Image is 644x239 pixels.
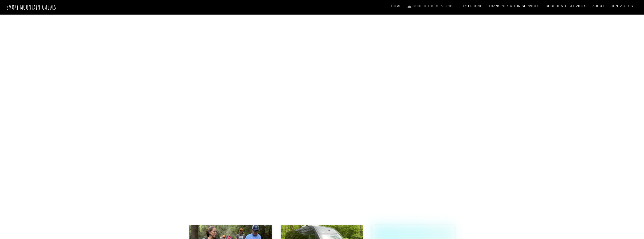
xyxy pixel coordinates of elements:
[487,1,541,11] a: Transportation Services
[7,3,56,11] a: Smoky Mountain Guides
[544,1,589,11] a: Corporate Services
[389,1,404,11] a: Home
[263,85,381,104] span: Guided Trips & Tours
[459,1,485,11] a: Fly Fishing
[591,1,606,11] a: About
[216,111,428,184] h1: The ONLY one-stop, full Service Guide Company for the Gatlinburg and [GEOGRAPHIC_DATA] side of th...
[609,1,635,11] a: Contact Us
[406,1,457,11] a: Guided Tours & Trips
